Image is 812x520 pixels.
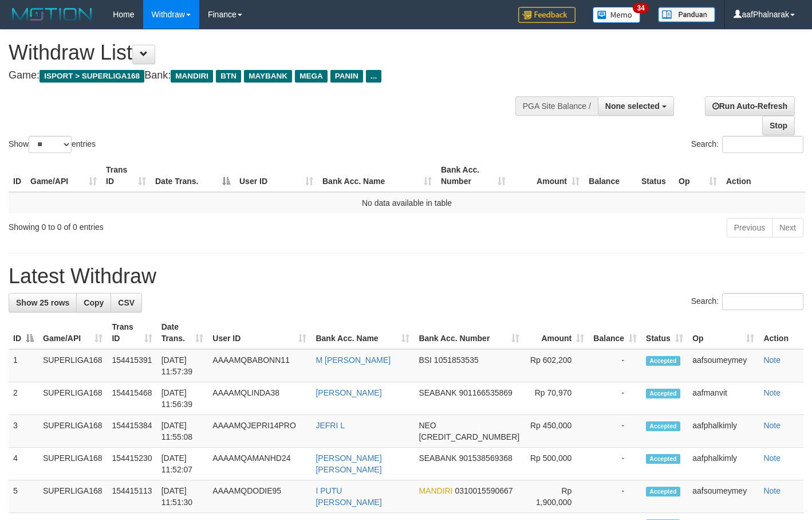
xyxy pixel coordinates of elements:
td: 154415391 [107,349,156,382]
span: MEGA [295,70,328,83]
td: [DATE] 11:57:39 [157,349,208,382]
th: Op: activate to sort column ascending [688,316,759,349]
td: 4 [9,448,38,480]
th: Date Trans.: activate to sort column descending [151,159,235,192]
button: None selected [598,96,674,116]
div: Showing 0 to 0 of 0 entries [9,217,330,233]
td: SUPERLIGA168 [38,382,107,415]
th: User ID: activate to sort column ascending [208,316,311,349]
td: [DATE] 11:52:07 [157,448,208,480]
a: Note [763,486,781,495]
th: ID: activate to sort column descending [9,316,38,349]
span: ISPORT > SUPERLIGA168 [40,70,144,83]
a: CSV [111,293,142,312]
span: Accepted [646,487,680,496]
a: [PERSON_NAME] [PERSON_NAME] [316,453,381,474]
th: Status [637,159,674,192]
td: Rp 1,900,000 [524,480,589,513]
td: SUPERLIGA168 [38,448,107,480]
span: Accepted [646,356,680,366]
th: Trans ID: activate to sort column ascending [101,159,151,192]
span: PANIN [330,70,363,83]
th: Bank Acc. Name: activate to sort column ascending [318,159,436,192]
a: Stop [762,116,795,135]
span: Accepted [646,454,680,464]
td: [DATE] 11:55:08 [157,415,208,448]
span: MAYBANK [244,70,292,83]
input: Search: [722,293,803,310]
td: - [589,415,641,448]
span: BTN [216,70,241,83]
td: 2 [9,382,38,415]
td: aafphalkimly [688,448,759,480]
td: 154415384 [107,415,156,448]
th: Date Trans.: activate to sort column ascending [157,316,208,349]
th: Balance: activate to sort column ascending [589,316,641,349]
td: Rp 450,000 [524,415,589,448]
select: Showentries [29,136,72,153]
a: Next [772,218,803,237]
a: Note [763,388,781,397]
h1: Withdraw List [9,41,530,64]
th: Balance [584,159,637,192]
td: SUPERLIGA168 [38,349,107,382]
span: Copy 1051853535 to clipboard [434,355,479,365]
td: 5 [9,480,38,513]
th: Bank Acc. Number: activate to sort column ascending [414,316,524,349]
td: AAAAMQLINDA38 [208,382,311,415]
th: Amount: activate to sort column ascending [510,159,584,192]
td: 154415230 [107,448,156,480]
span: None selected [605,101,660,111]
td: - [589,382,641,415]
span: SEABANK [419,388,456,397]
td: AAAAMQDODIE95 [208,480,311,513]
td: 154415468 [107,382,156,415]
span: MANDIRI [419,486,452,495]
td: AAAAMQBABONN11 [208,349,311,382]
td: SUPERLIGA168 [38,480,107,513]
td: SUPERLIGA168 [38,415,107,448]
img: MOTION_logo.png [9,6,96,23]
th: User ID: activate to sort column ascending [235,159,318,192]
h4: Game: Bank: [9,70,530,81]
a: Note [763,421,781,430]
span: 34 [633,3,648,13]
a: Previous [727,218,772,237]
th: Bank Acc. Number: activate to sort column ascending [436,159,510,192]
td: aafphalkimly [688,415,759,448]
td: AAAAMQJEPRI14PRO [208,415,311,448]
td: Rp 602,200 [524,349,589,382]
span: Copy 901538569368 to clipboard [459,453,512,463]
img: panduan.png [658,7,715,22]
th: Game/API: activate to sort column ascending [38,316,107,349]
span: CSV [118,298,135,307]
th: Trans ID: activate to sort column ascending [107,316,156,349]
span: SEABANK [419,453,456,463]
td: - [589,480,641,513]
div: PGA Site Balance / [515,96,598,116]
a: JEFRI L [316,421,345,430]
label: Search: [691,136,803,153]
label: Search: [691,293,803,310]
span: MANDIRI [171,70,213,83]
td: No data available in table [9,192,805,213]
th: Game/API: activate to sort column ascending [26,159,101,192]
td: Rp 70,970 [524,382,589,415]
th: Bank Acc. Name: activate to sort column ascending [311,316,414,349]
td: [DATE] 11:56:39 [157,382,208,415]
span: Copy 901166535869 to clipboard [459,388,512,397]
span: BSI [419,355,432,365]
td: aafsoumeymey [688,349,759,382]
img: Button%20Memo.svg [593,7,641,23]
td: 154415113 [107,480,156,513]
td: Rp 500,000 [524,448,589,480]
th: Action [759,316,803,349]
span: Accepted [646,389,680,398]
input: Search: [722,136,803,153]
th: Action [722,159,805,192]
label: Show entries [9,136,96,153]
th: Status: activate to sort column ascending [641,316,688,349]
span: ... [366,70,381,83]
span: NEO [419,421,436,430]
th: Op: activate to sort column ascending [674,159,722,192]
